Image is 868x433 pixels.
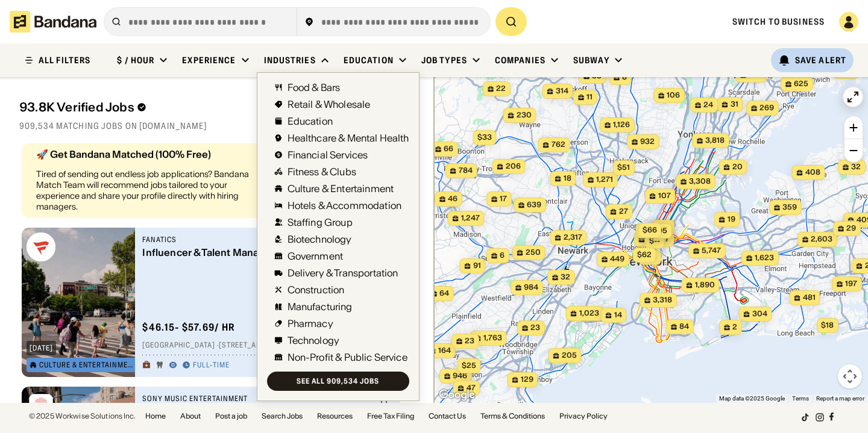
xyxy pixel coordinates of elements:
[573,55,609,66] div: Subway
[622,72,627,83] span: 8
[288,319,333,328] div: Pharmacy
[506,161,521,172] span: 206
[732,16,825,27] a: Switch to Business
[142,341,393,350] div: [GEOGRAPHIC_DATA] · [STREET_ADDRESS][PERSON_NAME] · [US_STATE]
[27,391,55,420] img: Sony Music Entertainment logo
[421,55,467,66] div: Job Types
[29,413,136,420] div: © 2025 Workwise Solutions Inc.
[288,150,368,160] div: Financial Services
[732,162,743,172] span: 20
[142,247,373,258] div: Influencer & Talent Manager
[592,71,602,81] span: 33
[530,323,540,333] span: 23
[524,282,538,293] span: 984
[448,194,458,204] span: 46
[821,320,834,329] span: $18
[36,149,268,159] div: 🚀 Get Bandana Matched (100% Free)
[803,293,816,303] span: 481
[473,261,481,271] span: 91
[587,92,593,102] span: 11
[215,413,247,420] a: Post a job
[288,184,394,193] div: Culture & Entertainment
[288,251,344,261] div: Government
[653,295,672,305] span: 3,318
[643,225,657,234] span: $66
[142,394,373,403] div: Sony Music Entertainment
[610,254,624,264] span: 449
[288,116,333,126] div: Education
[262,413,303,420] a: Search Jobs
[288,167,356,176] div: Fitness & Clubs
[521,375,533,385] span: 129
[344,55,394,66] div: Education
[288,133,409,143] div: Healthcare & Mental Health
[439,288,449,299] span: 64
[564,173,571,184] span: 18
[805,167,820,178] span: 408
[429,413,466,420] a: Contact Us
[689,176,711,187] span: 3,308
[495,55,546,66] div: Companies
[728,214,735,225] span: 19
[752,309,767,319] span: 304
[667,90,680,101] span: 106
[10,11,96,33] img: Bandana logotype
[749,70,762,80] span: 742
[695,280,715,290] span: 1,890
[36,169,268,213] div: Tired of sending out endless job applications? Bandana Match Team will recommend jobs tailored to...
[317,413,353,420] a: Resources
[483,333,502,343] span: 1,763
[288,285,345,294] div: Construction
[465,336,474,346] span: 23
[480,413,545,420] a: Terms & Conditions
[477,132,492,142] span: $33
[461,213,480,223] span: 1,247
[846,223,856,234] span: 29
[145,413,166,420] a: Home
[665,222,670,232] span: 2
[613,120,630,130] span: 1,126
[794,79,808,89] span: 625
[288,83,341,92] div: Food & Bars
[453,371,467,381] span: 946
[437,387,477,403] img: Google
[19,100,247,114] div: 93.8K Verified Jobs
[719,395,785,402] span: Map data ©2025 Google
[562,350,577,361] span: 205
[288,217,353,227] div: Staffing Group
[637,250,652,259] span: $62
[527,200,541,210] span: 639
[705,136,725,146] span: 3,818
[19,139,415,403] div: grid
[552,140,565,150] span: 762
[782,202,797,213] span: 359
[288,201,402,210] div: Hotels & Accommodation
[811,234,832,245] span: 2,603
[39,361,137,369] div: Culture & Entertainment
[816,395,864,402] a: Report a map error
[617,163,630,172] span: $51
[851,162,861,172] span: 32
[517,110,532,120] span: 230
[193,361,230,370] div: Full-time
[117,55,154,66] div: $ / hour
[288,302,353,311] div: Manufacturing
[795,55,846,66] div: Save Alert
[500,194,507,204] span: 17
[755,253,774,263] span: 1,623
[467,383,476,393] span: 47
[367,413,414,420] a: Free Tax Filing
[438,346,451,356] span: 164
[27,232,55,261] img: Fanatics logo
[264,55,316,66] div: Industries
[39,56,90,64] div: ALL FILTERS
[526,248,541,258] span: 250
[838,364,862,388] button: Map camera controls
[182,55,236,66] div: Experience
[614,310,622,320] span: 14
[496,84,506,94] span: 22
[619,207,628,217] span: 27
[288,335,340,345] div: Technology
[596,175,613,185] span: 1,271
[559,413,608,420] a: Privacy Policy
